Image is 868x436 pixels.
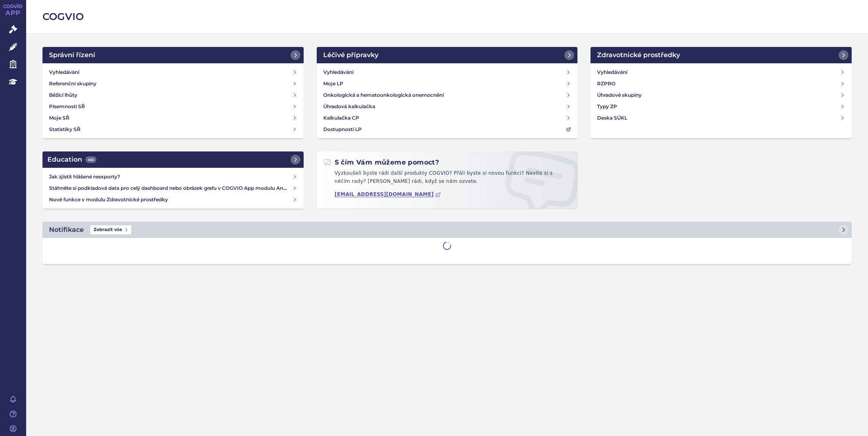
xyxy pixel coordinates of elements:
h4: RZPRO [597,80,615,88]
a: Vyhledávání [594,67,848,78]
a: Správní řízení [43,47,304,63]
a: NotifikaceZobrazit vše [43,222,852,238]
h4: Nové funkce v modulu Zdravotnické prostředky [49,196,292,204]
h4: Statistiky SŘ [49,125,81,133]
h4: Vyhledávání [597,68,627,76]
a: Moje SŘ [46,112,300,124]
h2: Zdravotnické prostředky [597,50,680,60]
a: Léčivé přípravky [317,47,578,63]
h4: Vyhledávání [49,68,79,76]
h2: Správní řízení [49,50,95,60]
a: Vyhledávání [46,67,300,78]
a: Úhradová kalkulačka [320,101,575,112]
h4: Běžící lhůty [49,91,77,99]
a: [EMAIL_ADDRESS][DOMAIN_NAME] [335,191,441,198]
h2: Notifikace [49,225,84,235]
h4: Vyhledávání [323,68,353,76]
h2: COGVIO [43,10,852,24]
a: Kalkulačka CP [320,112,575,124]
h4: Moje SŘ [49,114,69,122]
h4: Dostupnosti LP [323,125,362,133]
span: 442 [85,156,96,163]
a: Deska SÚKL [594,112,848,124]
a: Jak zjistit hlášené reexporty? [46,171,300,182]
span: Zobrazit vše [90,225,131,234]
h4: Úhradové skupiny [597,91,642,99]
a: Onkologická a hematoonkologická onemocnění [320,89,575,101]
a: Běžící lhůty [46,89,300,101]
h4: Onkologická a hematoonkologická onemocnění [323,91,444,99]
h2: Léčivé přípravky [323,50,378,60]
a: RZPRO [594,78,848,89]
p: Vyzkoušeli byste rádi další produkty COGVIO? Přáli byste si novou funkci? Nevíte si s něčím rady?... [323,169,571,189]
a: Stáhněte si podkladová data pro celý dashboard nebo obrázek grafu v COGVIO App modulu Analytics [46,182,300,194]
a: Referenční skupiny [46,78,300,89]
a: Statistiky SŘ [46,124,300,135]
h2: Education [47,155,96,165]
a: Úhradové skupiny [594,89,848,101]
h4: Typy ZP [597,102,617,111]
a: Zdravotnické prostředky [591,47,852,63]
a: Nové funkce v modulu Zdravotnické prostředky [46,194,300,205]
a: Dostupnosti LP [320,124,575,135]
a: Písemnosti SŘ [46,101,300,112]
h4: Písemnosti SŘ [49,102,85,111]
h4: Jak zjistit hlášené reexporty? [49,173,292,181]
h4: Referenční skupiny [49,80,96,88]
h4: Deska SÚKL [597,114,627,122]
a: Education442 [43,151,304,168]
a: Moje LP [320,78,575,89]
a: Typy ZP [594,101,848,112]
h4: Stáhněte si podkladová data pro celý dashboard nebo obrázek grafu v COGVIO App modulu Analytics [49,184,292,192]
h4: Kalkulačka CP [323,114,359,122]
a: Vyhledávání [320,67,575,78]
h4: Úhradová kalkulačka [323,102,375,111]
h2: S čím Vám můžeme pomoct? [323,158,439,167]
h4: Moje LP [323,80,343,88]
